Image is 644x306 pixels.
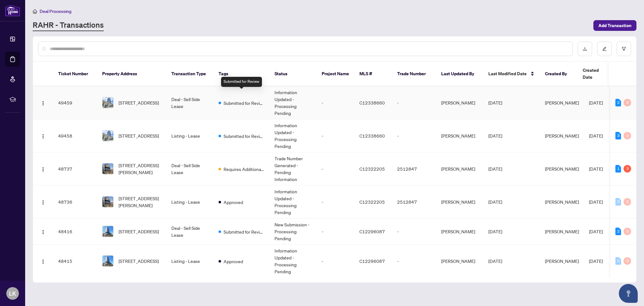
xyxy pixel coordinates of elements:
[436,152,483,185] td: [PERSON_NAME]
[598,20,631,31] span: Add Transaction
[119,99,159,106] span: [STREET_ADDRESS]
[317,218,354,245] td: -
[624,165,631,173] div: 3
[119,195,161,209] span: [STREET_ADDRESS][PERSON_NAME]
[624,228,631,235] div: 0
[589,133,603,139] span: [DATE]
[224,166,264,173] span: Requires Additional Docs
[624,99,631,106] div: 0
[269,119,317,152] td: Information Updated - Processing Pending
[317,185,354,218] td: -
[166,62,214,86] th: Transaction Type
[615,165,621,173] div: 1
[119,132,159,139] span: [STREET_ADDRESS]
[269,218,317,245] td: New Submission - Processing Pending
[488,70,527,77] span: Last Modified Date
[578,42,592,56] button: download
[38,226,48,236] button: Logo
[545,199,579,205] span: [PERSON_NAME]
[359,199,385,205] span: C12322205
[5,5,20,16] img: logo
[354,62,392,86] th: MLS #
[359,133,385,139] span: C12338660
[224,99,264,106] span: Submitted for Review
[103,256,113,266] img: thumbnail-img
[38,164,48,174] button: Logo
[488,199,502,205] span: [DATE]
[540,62,578,86] th: Created By
[97,62,166,86] th: Property Address
[224,199,243,206] span: Approved
[119,228,159,235] span: [STREET_ADDRESS]
[166,86,214,119] td: Deal - Sell Side Lease
[317,86,354,119] td: -
[545,166,579,172] span: [PERSON_NAME]
[615,99,621,106] div: 2
[41,229,46,235] img: Logo
[53,245,97,278] td: 48415
[392,245,436,278] td: -
[545,258,579,264] span: [PERSON_NAME]
[166,218,214,245] td: Deal - Sell Side Lease
[436,119,483,152] td: [PERSON_NAME]
[617,42,631,56] button: filter
[269,62,317,86] th: Status
[53,119,97,152] td: 49458
[589,166,603,172] span: [DATE]
[359,100,385,105] span: C12338660
[589,199,603,205] span: [DATE]
[392,185,436,218] td: 2512847
[33,20,104,31] a: RAHR - Transactions
[103,97,113,108] img: thumbnail-img
[392,119,436,152] td: -
[221,77,262,87] div: Submitted for Review
[224,133,264,139] span: Submitted for Review
[483,62,540,86] th: Last Modified Date
[224,258,243,265] span: Approved
[488,229,502,234] span: [DATE]
[41,200,46,205] img: Logo
[589,229,603,234] span: [DATE]
[40,8,71,14] span: Deal Processing
[615,228,621,235] div: 2
[103,163,113,174] img: thumbnail-img
[41,101,46,106] img: Logo
[53,62,97,86] th: Ticket Number
[269,152,317,185] td: Trade Number Generated - Pending Information
[597,42,612,56] button: edit
[317,119,354,152] td: -
[545,100,579,105] span: [PERSON_NAME]
[392,86,436,119] td: -
[392,218,436,245] td: -
[166,185,214,218] td: Listing - Lease
[436,185,483,218] td: [PERSON_NAME]
[359,229,385,234] span: C12296087
[103,226,113,237] img: thumbnail-img
[119,162,161,176] span: [STREET_ADDRESS][PERSON_NAME]
[214,62,269,86] th: Tags
[269,86,317,119] td: Information Updated - Processing Pending
[166,119,214,152] td: Listing - Lease
[166,152,214,185] td: Deal - Sell Side Lease
[589,100,603,105] span: [DATE]
[103,130,113,141] img: thumbnail-img
[119,258,159,264] span: [STREET_ADDRESS]
[615,132,621,139] div: 3
[33,9,37,14] span: home
[38,256,48,266] button: Logo
[488,100,502,105] span: [DATE]
[269,245,317,278] td: Information Updated - Processing Pending
[436,245,483,278] td: [PERSON_NAME]
[624,257,631,265] div: 0
[317,245,354,278] td: -
[615,257,621,265] div: 0
[436,86,483,119] td: [PERSON_NAME]
[53,86,97,119] td: 49459
[41,134,46,139] img: Logo
[615,198,621,206] div: 0
[359,258,385,264] span: C12296087
[622,47,626,51] span: filter
[38,197,48,207] button: Logo
[593,20,636,31] button: Add Transaction
[488,166,502,172] span: [DATE]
